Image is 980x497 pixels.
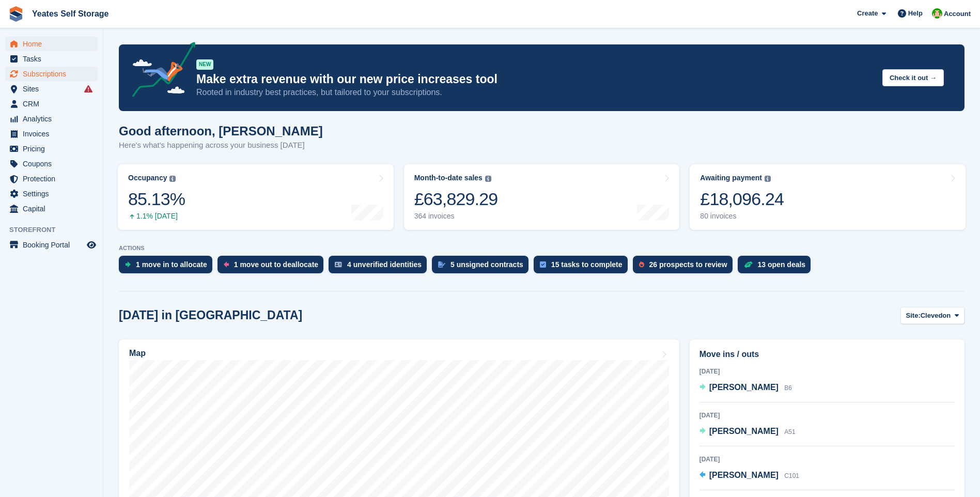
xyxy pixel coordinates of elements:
a: [PERSON_NAME] C101 [699,469,799,483]
div: 13 open deals [758,260,806,269]
div: £18,096.24 [700,189,784,210]
img: move_outs_to_deallocate_icon-f764333ba52eb49d3ac5e1228854f67142a1ed5810a6f6cc68b1a99e826820c5.svg [224,261,229,268]
a: Yeates Self Storage [28,5,113,22]
img: icon-info-grey-7440780725fd019a000dd9b08b2336e03edf1995a4989e88bcd33f0948082b44.svg [765,176,771,182]
span: A51 [784,428,795,436]
span: Create [857,8,878,19]
a: menu [5,172,98,186]
span: Clevedon [921,310,951,321]
span: Capital [23,201,85,216]
a: Preview store [85,239,98,251]
div: £63,829.29 [414,189,498,210]
p: Here's what's happening across your business [DATE] [119,139,323,151]
img: icon-info-grey-7440780725fd019a000dd9b08b2336e03edf1995a4989e88bcd33f0948082b44.svg [485,176,491,182]
img: contract_signature_icon-13c848040528278c33f63329250d36e43548de30e8caae1d1a13099fd9432cc5.svg [438,261,445,268]
a: [PERSON_NAME] B6 [699,381,792,395]
div: 80 invoices [700,212,784,221]
a: 4 unverified identities [329,256,432,278]
div: 5 unsigned contracts [450,260,523,269]
a: menu [5,201,98,216]
div: 1 move out to deallocate [234,260,318,269]
span: B6 [784,384,792,392]
a: Occupancy 85.13% 1.1% [DATE] [118,164,394,230]
a: menu [5,112,98,126]
h1: Good afternoon, [PERSON_NAME] [119,124,323,138]
div: 85.13% [128,189,185,210]
div: 364 invoices [414,212,498,221]
a: Month-to-date sales £63,829.29 364 invoices [404,164,680,230]
h2: Move ins / outs [699,348,955,361]
p: Rooted in industry best practices, but tailored to your subscriptions. [196,87,874,98]
span: Coupons [23,157,85,171]
span: [PERSON_NAME] [709,383,779,392]
p: Make extra revenue with our new price increases tool [196,72,874,87]
img: task-75834270c22a3079a89374b754ae025e5fb1db73e45f91037f5363f120a921f8.svg [540,261,546,268]
span: Analytics [23,112,85,126]
span: Protection [23,172,85,186]
div: Awaiting payment [700,174,762,182]
span: Sites [23,82,85,96]
img: stora-icon-8386f47178a22dfd0bd8f6a31ec36ba5ce8667c1dd55bd0f319d3a0aa187defe.svg [8,6,24,22]
span: Settings [23,187,85,201]
span: Pricing [23,142,85,156]
span: CRM [23,97,85,111]
img: verify_identity-adf6edd0f0f0b5bbfe63781bf79b02c33cf7c696d77639b501bdc392416b5a36.svg [335,261,342,268]
a: menu [5,97,98,111]
div: 1 move in to allocate [136,260,207,269]
span: Site: [906,310,921,321]
span: Home [23,37,85,51]
a: menu [5,52,98,66]
div: [DATE] [699,411,955,420]
div: Month-to-date sales [414,174,483,182]
i: Smart entry sync failures have occurred [84,85,92,93]
div: [DATE] [699,455,955,464]
img: move_ins_to_allocate_icon-fdf77a2bb77ea45bf5b3d319d69a93e2d87916cf1d5bf7949dd705db3b84f3ca.svg [125,261,131,268]
button: Check it out → [882,69,944,86]
button: Site: Clevedon [900,307,965,324]
span: [PERSON_NAME] [709,471,779,479]
img: Angela Field [932,8,942,19]
a: 15 tasks to complete [534,256,633,278]
div: 1.1% [DATE] [128,212,185,221]
a: menu [5,238,98,252]
a: Awaiting payment £18,096.24 80 invoices [690,164,966,230]
span: [PERSON_NAME] [709,427,779,436]
a: menu [5,187,98,201]
a: 1 move in to allocate [119,256,217,278]
span: Booking Portal [23,238,85,252]
div: [DATE] [699,367,955,376]
span: Storefront [9,225,103,235]
a: [PERSON_NAME] A51 [699,425,796,439]
div: 4 unverified identities [347,260,422,269]
div: 26 prospects to review [649,260,727,269]
h2: Map [129,349,146,358]
div: NEW [196,59,213,70]
a: 1 move out to deallocate [217,256,329,278]
img: deal-1b604bf984904fb50ccaf53a9ad4b4a5d6e5aea283cecdc64d6e3604feb123c2.svg [744,261,753,268]
div: Occupancy [128,174,167,182]
span: C101 [784,472,799,479]
p: ACTIONS [119,245,965,252]
span: Tasks [23,52,85,66]
h2: [DATE] in [GEOGRAPHIC_DATA] [119,308,302,322]
div: 15 tasks to complete [551,260,623,269]
a: menu [5,157,98,171]
img: prospect-51fa495bee0391a8d652442698ab0144808aea92771e9ea1ae160a38d050c398.svg [639,261,644,268]
a: menu [5,142,98,156]
span: Help [908,8,923,19]
a: menu [5,67,98,81]
a: menu [5,37,98,51]
span: Invoices [23,127,85,141]
a: 26 prospects to review [633,256,738,278]
img: icon-info-grey-7440780725fd019a000dd9b08b2336e03edf1995a4989e88bcd33f0948082b44.svg [169,176,176,182]
img: price-adjustments-announcement-icon-8257ccfd72463d97f412b2fc003d46551f7dbcb40ab6d574587a9cd5c0d94... [123,42,196,101]
a: 5 unsigned contracts [432,256,534,278]
span: Account [944,9,971,19]
a: menu [5,127,98,141]
a: 13 open deals [738,256,816,278]
a: menu [5,82,98,96]
span: Subscriptions [23,67,85,81]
